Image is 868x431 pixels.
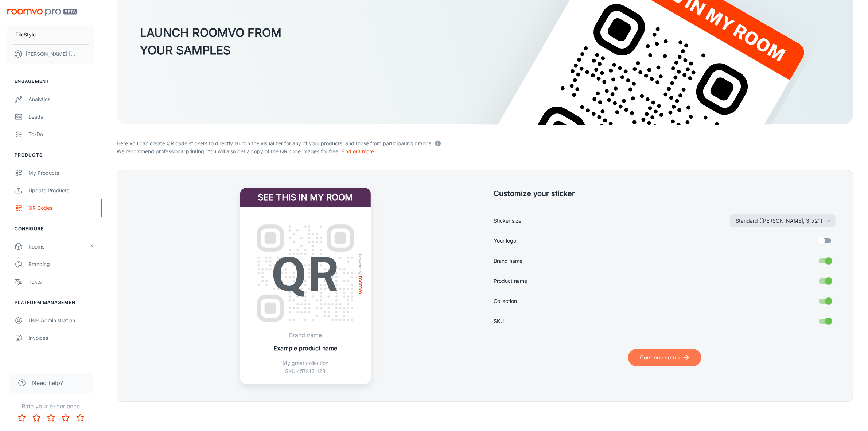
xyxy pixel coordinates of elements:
div: Texts [28,278,94,286]
span: Sticker size [494,217,522,225]
p: Here you can create QR code stickers to directly launch the visualizer for any of your products, ... [117,138,853,147]
span: Need help? [32,378,63,387]
div: To-do [28,130,94,138]
p: Example product name [273,344,337,353]
div: Analytics [28,95,94,103]
a: Find out more. [341,148,375,154]
div: Update Products [28,186,94,195]
button: Sticker size [730,214,836,227]
div: My Products [28,169,94,177]
div: Invoices [28,334,94,342]
p: We recommend professional printing. You will also get a copy of the QR code images for free. [117,147,853,155]
img: Roomvo PRO Beta [7,9,77,16]
p: TileStyle [15,31,36,39]
button: Rate 2 star [29,411,44,425]
button: Rate 1 star [15,411,29,425]
button: Continue setup [628,349,701,366]
span: Collection [494,297,517,305]
button: Rate 5 star [73,411,87,425]
p: My great collection [273,359,337,367]
div: Branding [28,260,94,268]
span: Powered by [357,254,364,275]
button: Rate 4 star [58,411,73,425]
button: [PERSON_NAME] [PERSON_NAME] [7,45,94,64]
span: Your logo [494,237,517,245]
p: [PERSON_NAME] [PERSON_NAME] [26,50,77,58]
button: Rate 3 star [44,411,58,425]
span: Product name [494,277,528,285]
span: SKU [494,317,504,325]
button: TileStyle [7,25,94,44]
img: QR Code Example [249,217,362,330]
h3: LAUNCH ROOMVO FROM YOUR SAMPLES [140,24,281,59]
div: Leads [28,113,94,121]
p: Brand name [273,331,337,339]
p: SKU 457812-123 [273,367,337,375]
div: QR Codes [28,204,94,212]
h4: See this in my room [240,188,371,207]
img: roomvo [359,276,362,294]
p: Rate your experience [6,402,96,411]
div: Rooms [28,243,89,251]
div: User Administration [28,316,94,324]
span: Brand name [494,257,523,265]
h5: Customize your sticker [494,188,836,199]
